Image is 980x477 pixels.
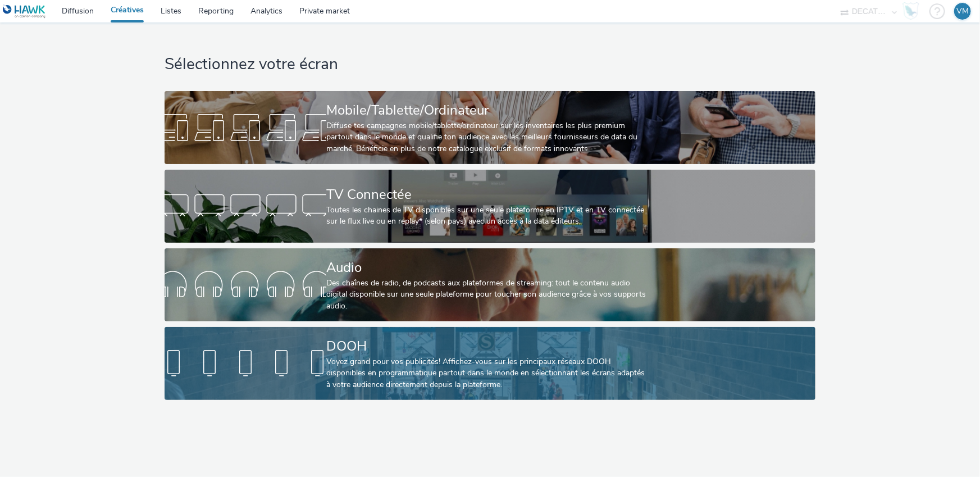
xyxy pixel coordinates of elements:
img: undefined Logo [3,4,46,19]
a: Hawk Academy [902,2,924,20]
div: Des chaînes de radio, de podcasts aux plateformes de streaming: tout le contenu audio digital dis... [326,278,649,312]
div: Diffuse tes campagnes mobile/tablette/ordinateur sur les inventaires les plus premium partout dan... [326,120,649,155]
div: DOOH [326,337,649,356]
div: Audio [326,258,649,278]
div: TV Connectée [326,185,649,205]
h1: Sélectionnez votre écran [165,54,815,75]
img: Hawk Academy [902,2,919,20]
div: Voyez grand pour vos publicités! Affichez-vous sur les principaux réseaux DOOH disponibles en pro... [326,356,649,390]
a: Mobile/Tablette/OrdinateurDiffuse tes campagnes mobile/tablette/ordinateur sur les inventaires le... [165,91,815,164]
div: VM [956,3,969,20]
a: DOOHVoyez grand pour vos publicités! Affichez-vous sur les principaux réseaux DOOH disponibles en... [165,327,815,400]
div: Mobile/Tablette/Ordinateur [326,101,649,120]
a: AudioDes chaînes de radio, de podcasts aux plateformes de streaming: tout le contenu audio digita... [165,248,815,321]
a: TV ConnectéeToutes les chaines de TV disponibles sur une seule plateforme en IPTV et en TV connec... [165,170,815,243]
div: Toutes les chaines de TV disponibles sur une seule plateforme en IPTV et en TV connectée sur le f... [326,205,649,228]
